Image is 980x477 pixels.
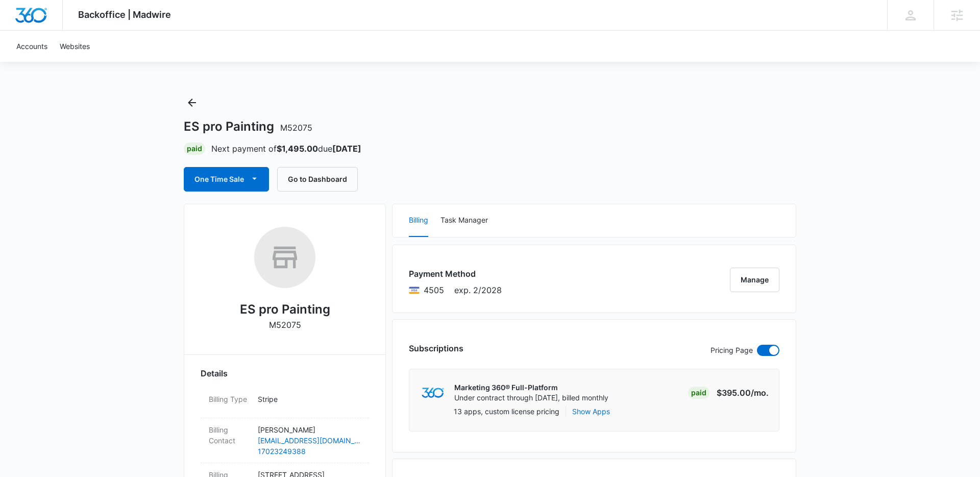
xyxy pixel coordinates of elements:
[454,406,559,417] p: 13 apps, custom license pricing
[730,268,779,292] button: Manage
[201,388,369,418] div: Billing TypeStripe
[332,144,361,154] strong: [DATE]
[710,345,753,356] p: Pricing Page
[184,94,200,111] button: Back
[280,123,312,133] span: M52075
[54,31,96,62] a: Websites
[751,388,769,398] span: /mo.
[240,300,330,319] h2: ES pro Painting
[454,393,608,403] p: Under contract through [DATE], billed monthly
[201,418,369,463] div: Billing Contact[PERSON_NAME][EMAIL_ADDRESS][DOMAIN_NAME]17023249388
[440,204,488,237] button: Task Manager
[277,144,318,154] strong: $1,495.00
[209,394,250,404] dt: Billing Type
[454,383,608,393] p: Marketing 360® Full-Platform
[424,284,444,296] span: Visa ending with
[258,446,361,457] a: 17023249388
[258,394,361,404] p: Stripe
[409,342,463,354] h3: Subscriptions
[409,268,502,280] h3: Payment Method
[717,387,769,399] p: $395.00
[258,435,361,446] a: [EMAIL_ADDRESS][DOMAIN_NAME]
[277,167,358,192] button: Go to Dashboard
[688,387,709,399] div: Paid
[422,388,444,398] img: marketing360Logo
[78,9,171,20] span: Backoffice | Madwire
[184,119,312,134] h1: ES pro Painting
[258,424,361,435] p: [PERSON_NAME]
[572,406,610,417] button: Show Apps
[184,167,269,192] button: One Time Sale
[269,319,301,331] p: M52075
[209,424,250,446] dt: Billing Contact
[409,204,428,237] button: Billing
[10,31,54,62] a: Accounts
[211,142,361,155] p: Next payment of due
[201,367,228,379] span: Details
[454,284,502,296] span: exp. 2/2028
[184,142,205,155] div: Paid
